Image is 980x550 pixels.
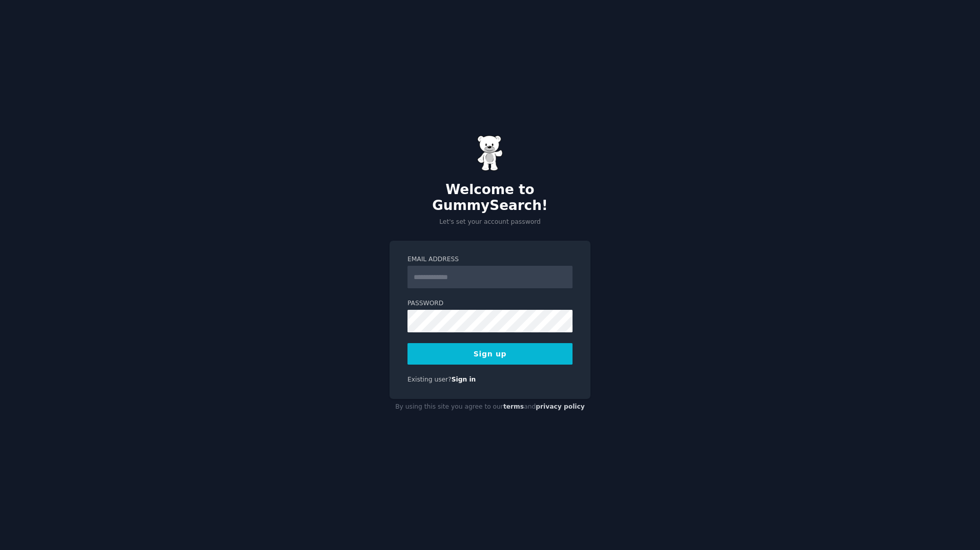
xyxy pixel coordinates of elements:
label: Password [407,299,573,308]
span: Existing user? [407,376,452,383]
p: Let's set your account password [390,218,590,227]
a: terms [503,403,524,410]
a: Sign in [452,376,476,383]
h2: Welcome to GummySearch! [390,182,590,214]
img: Gummy Bear [477,135,503,171]
button: Sign up [407,343,573,365]
label: Email Address [407,255,573,264]
div: By using this site you agree to our and [390,399,590,415]
a: privacy policy [536,403,585,410]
